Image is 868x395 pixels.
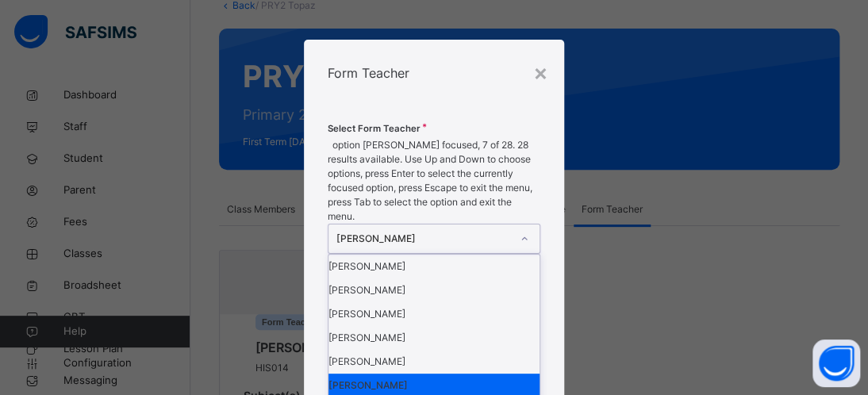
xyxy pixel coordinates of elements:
button: Open asap [812,339,860,387]
div: [PERSON_NAME] [328,278,540,302]
div: [PERSON_NAME] [328,302,540,326]
span: Form Teacher [328,65,409,81]
div: × [533,56,548,89]
span: Select Form Teacher [328,122,421,136]
span: option [PERSON_NAME] focused, 7 of 28. 28 results available. Use Up and Down to choose options, p... [328,139,532,222]
div: [PERSON_NAME] [328,255,540,278]
div: [PERSON_NAME] [336,232,511,246]
div: [PERSON_NAME] [328,326,540,350]
div: [PERSON_NAME] [328,350,540,374]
